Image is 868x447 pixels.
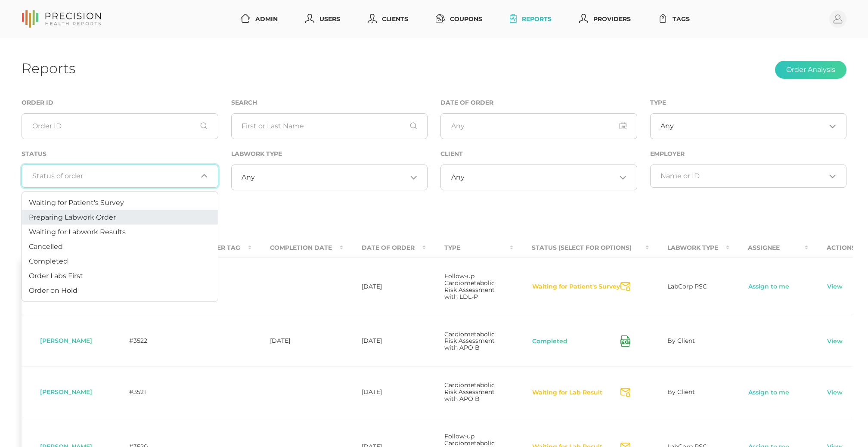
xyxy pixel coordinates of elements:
[426,238,513,258] th: Type : activate to sort column ascending
[620,282,630,291] svg: Send Notification
[343,366,426,418] td: [DATE]
[444,330,495,352] span: Cardiometabolic Risk Assessment with APO B
[667,337,695,345] span: By Client
[22,150,46,158] label: Status
[29,286,77,294] span: Order on Hold
[111,366,172,418] td: #3521
[364,11,412,27] a: Clients
[729,238,808,258] th: Assignee : activate to sort column ascending
[29,198,124,206] span: Waiting for Patient's Survey
[660,122,674,130] span: Any
[302,11,344,27] a: Users
[649,238,729,258] th: Labwork Type : activate to sort column ascending
[251,238,343,258] th: Completion Date : activate to sort column ascending
[660,172,826,180] input: Search for option
[29,242,63,250] span: Cancelled
[237,11,281,27] a: Admin
[532,388,603,397] button: Waiting for Lab Result
[242,173,255,182] span: Any
[22,113,218,139] input: Order ID
[231,99,257,106] label: Search
[674,122,826,130] input: Search for option
[343,258,426,316] td: [DATE]
[29,227,126,236] span: Waiting for Labwork Results
[440,165,637,190] div: Search for option
[111,316,172,367] td: #3522
[748,282,790,291] a: Assign to me
[506,11,555,27] a: Reports
[251,316,343,367] td: [DATE]
[650,150,685,158] label: Employer
[444,381,495,403] span: Cardiometabolic Risk Assessment with APO B
[440,150,463,158] label: Client
[343,316,426,367] td: [DATE]
[29,257,68,265] span: Completed
[343,238,426,258] th: Date Of Order : activate to sort column ascending
[576,11,634,27] a: Providers
[40,337,92,345] span: [PERSON_NAME]
[444,272,495,301] span: Follow-up Cardiometabolic Risk Assessment with LDL-P
[231,165,428,190] div: Search for option
[827,388,843,397] a: View
[775,61,846,79] button: Order Analysis
[32,172,198,180] input: Search for option
[532,282,620,291] button: Waiting for Patient's Survey
[532,337,568,346] button: Completed
[29,271,83,279] span: Order Labs First
[29,213,116,221] span: Preparing Labwork Order
[650,99,666,106] label: Type
[451,173,465,182] span: Any
[667,282,707,290] span: LabCorp PSC
[655,11,693,27] a: Tags
[513,238,649,258] th: Status (Select for Options) : activate to sort column ascending
[620,388,630,397] svg: Send Notification
[440,113,637,139] input: Any
[231,150,282,158] label: Labwork Type
[827,337,843,346] a: View
[748,388,790,397] a: Assign to me
[22,165,218,188] div: Search for option
[40,388,92,396] span: [PERSON_NAME]
[22,99,53,106] label: Order ID
[465,173,617,182] input: Search for option
[827,282,843,291] a: View
[432,11,486,27] a: Coupons
[231,113,428,139] input: First or Last Name
[22,60,75,77] h1: Reports
[650,165,847,188] div: Search for option
[650,113,847,139] div: Search for option
[440,99,493,106] label: Date of Order
[255,173,407,182] input: Search for option
[667,388,695,396] span: By Client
